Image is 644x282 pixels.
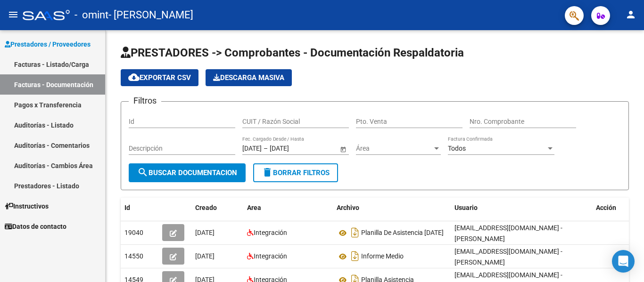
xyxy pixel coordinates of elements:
span: Informe Medio [361,253,404,260]
span: Integración [254,229,287,236]
i: Descargar documento [349,225,361,240]
input: Start date [242,145,262,153]
span: Todos [448,145,466,152]
span: - omint [74,5,108,25]
datatable-header-cell: Acción [592,198,639,218]
mat-icon: search [137,167,149,178]
mat-icon: delete [262,167,273,178]
datatable-header-cell: Area [243,198,333,218]
span: [EMAIL_ADDRESS][DOMAIN_NAME] - [PERSON_NAME] [454,248,562,266]
span: Exportar CSV [128,73,191,82]
h3: Filtros [129,94,161,107]
input: End date [270,145,316,153]
span: 19040 [124,229,143,236]
button: Borrar Filtros [253,163,338,182]
span: Planilla De Asistencia [DATE] [361,229,444,237]
span: Instructivos [5,201,49,211]
span: PRESTADORES -> Comprobantes - Documentación Respaldatoria [121,46,464,59]
span: [EMAIL_ADDRESS][DOMAIN_NAME] - [PERSON_NAME] [454,224,562,242]
span: Id [124,204,130,211]
datatable-header-cell: Id [121,198,158,218]
div: Open Intercom Messenger [612,250,635,273]
span: Integración [254,252,287,260]
span: [DATE] [195,252,215,260]
datatable-header-cell: Usuario [451,198,592,218]
span: Area [247,204,261,211]
span: Usuario [454,204,478,211]
span: Archivo [337,204,359,211]
span: Descarga Masiva [213,73,284,82]
button: Buscar Documentacion [129,163,246,182]
span: – [264,145,268,153]
app-download-masive: Descarga masiva de comprobantes (adjuntos) [206,69,292,86]
button: Descarga Masiva [206,69,292,86]
span: Acción [596,204,616,211]
span: Área [356,145,432,153]
mat-icon: menu [8,9,19,20]
datatable-header-cell: Archivo [333,198,451,218]
datatable-header-cell: Creado [191,198,243,218]
button: Open calendar [338,144,348,154]
span: Datos de contacto [5,221,66,232]
span: 14550 [124,252,143,260]
span: Borrar Filtros [262,169,330,177]
span: [DATE] [195,229,215,236]
button: Exportar CSV [121,69,198,86]
span: Prestadores / Proveedores [5,39,91,49]
i: Descargar documento [349,249,361,264]
mat-icon: cloud_download [128,72,140,83]
mat-icon: person [625,9,636,20]
span: Buscar Documentacion [137,169,237,177]
span: - [PERSON_NAME] [108,5,193,25]
span: Creado [195,204,217,211]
